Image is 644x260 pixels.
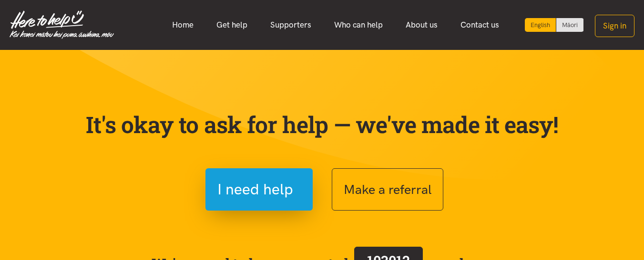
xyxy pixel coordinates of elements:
a: Get help [205,15,259,35]
a: Who can help [323,15,394,35]
a: Switch to Te Reo Māori [556,18,583,32]
div: Current language [525,18,556,32]
button: Make a referral [332,168,443,211]
a: Contact us [449,15,511,35]
img: Home [10,10,114,39]
p: It's okay to ask for help — we've made it easy! [84,111,561,138]
button: I need help [205,168,313,211]
a: Home [161,15,205,35]
a: Supporters [259,15,323,35]
a: About us [394,15,449,35]
button: Sign in [595,15,634,37]
div: Language toggle [525,18,584,32]
span: I need help [217,177,293,202]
